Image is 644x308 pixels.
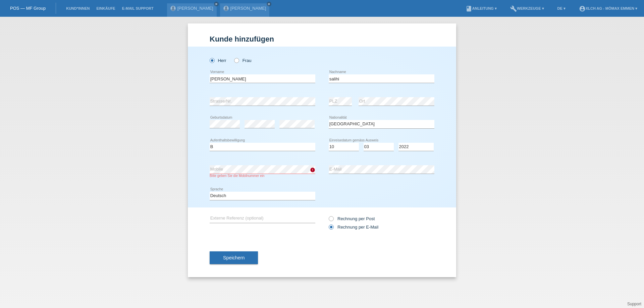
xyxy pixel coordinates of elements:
i: error [310,167,315,173]
input: Frau [234,58,238,62]
a: POS — MF Group [10,6,46,11]
input: Herr [210,58,214,62]
a: [PERSON_NAME] [177,6,213,11]
label: Herr [210,58,226,63]
a: bookAnleitung ▾ [462,6,500,10]
a: DE ▾ [554,6,569,10]
a: Einkäufe [93,6,118,10]
input: Rechnung per Post [329,216,333,225]
div: Bitte geben Sie die Mobilnummer ein [210,174,315,178]
a: [PERSON_NAME] [230,6,266,11]
a: close [267,2,271,6]
label: Frau [234,58,251,63]
i: book [466,5,472,12]
span: Speichern [223,255,245,260]
i: close [215,2,218,6]
input: Rechnung per E-Mail [329,225,333,233]
a: buildWerkzeuge ▾ [507,6,547,10]
a: close [214,2,219,6]
i: account_circle [579,5,586,12]
a: E-Mail Support [119,6,157,10]
a: account_circleXLCH AG - Mömax Emmen ▾ [576,6,641,10]
a: Kund*innen [63,6,93,10]
i: build [510,5,517,12]
a: Support [627,302,641,306]
label: Rechnung per Post [329,216,375,221]
button: Speichern [210,251,258,264]
label: Rechnung per E-Mail [329,225,378,230]
i: close [267,2,271,6]
h1: Kunde hinzufügen [210,35,434,43]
